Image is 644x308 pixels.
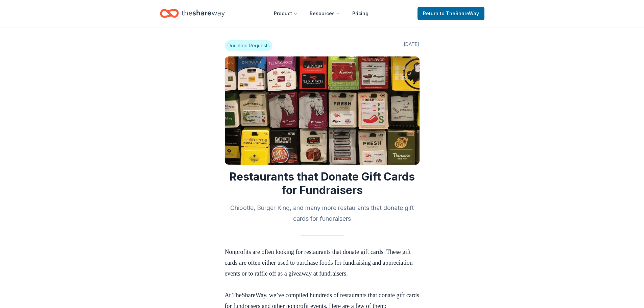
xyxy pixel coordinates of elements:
[225,170,420,197] h1: Restaurants that Donate Gift Cards for Fundraisers
[423,9,479,18] span: Return
[225,203,420,224] h2: Chipotle, Burger King, and many more restaurants that donate gift cards for fundraisers
[268,7,303,20] button: Product
[225,40,272,51] span: Donation Requests
[347,7,374,20] a: Pricing
[225,56,420,165] img: Image for Restaurants that Donate Gift Cards for Fundraisers
[404,40,420,51] span: [DATE]
[268,5,374,21] nav: Main
[160,5,225,21] a: Home
[304,7,345,20] button: Resources
[440,10,479,16] span: to TheShareWay
[418,7,484,20] a: Returnto TheShareWay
